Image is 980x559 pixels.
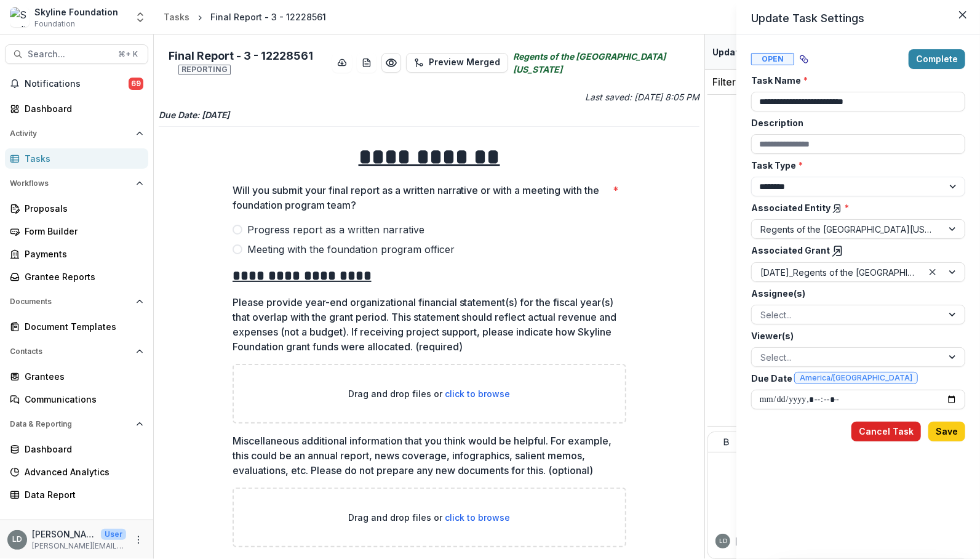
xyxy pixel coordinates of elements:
[751,53,794,65] span: Open
[953,5,973,25] button: Close
[909,49,965,69] button: Complete
[928,422,965,441] button: Save
[751,329,958,342] label: Viewer(s)
[751,159,958,172] label: Task Type
[800,374,912,382] span: America/[GEOGRAPHIC_DATA]
[751,74,958,87] label: Task Name
[925,265,940,279] div: Clear selected options
[794,49,814,69] button: View dependent tasks
[751,244,958,257] label: Associated Grant
[751,287,958,300] label: Assignee(s)
[751,201,958,214] label: Associated Entity
[851,422,921,441] button: Cancel Task
[751,116,958,129] label: Description
[751,372,958,385] label: Due Date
